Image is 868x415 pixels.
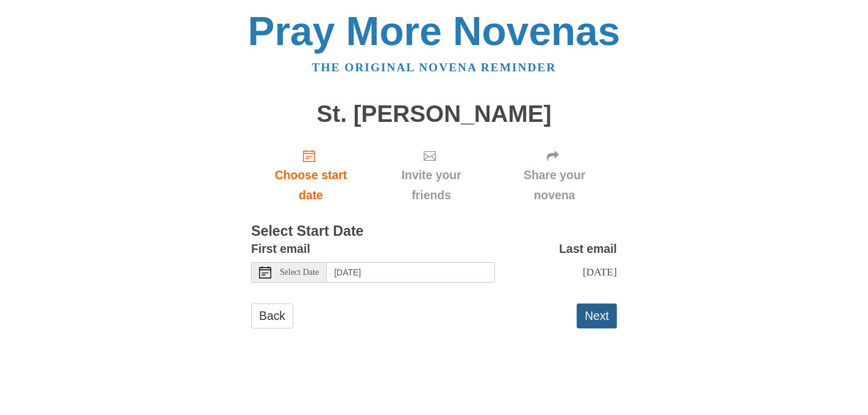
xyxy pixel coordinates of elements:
[504,165,605,205] span: Share your novena
[251,239,310,259] label: First email
[383,165,480,205] span: Invite your friends
[312,61,557,74] a: The original novena reminder
[577,303,617,328] button: Next
[251,303,293,328] a: Back
[583,266,617,278] span: [DATE]
[251,224,617,239] h3: Select Start Date
[251,139,371,211] a: Choose start date
[559,239,617,259] label: Last email
[248,9,621,54] a: Pray More Novenas
[492,139,617,211] div: Click "Next" to confirm your start date first.
[263,165,358,205] span: Choose start date
[251,101,617,127] h1: St. [PERSON_NAME]
[371,139,492,211] div: Click "Next" to confirm your start date first.
[280,268,319,277] span: Select Date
